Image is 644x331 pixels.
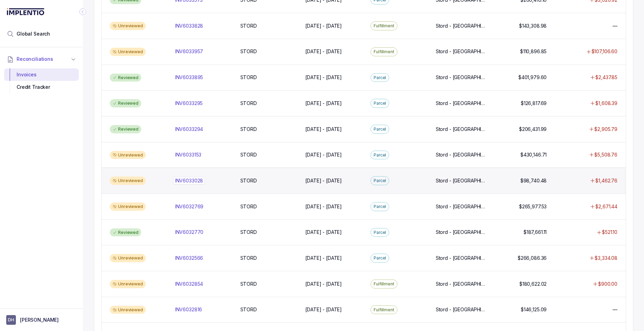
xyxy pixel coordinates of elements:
p: [DATE] - [DATE] [305,281,342,287]
span: User initials [6,315,16,325]
p: STORD [240,281,257,287]
p: INV6033153 [175,151,202,158]
p: STORD [240,255,257,262]
div: Reconciliations [4,67,79,95]
p: Stord - [GEOGRAPHIC_DATA] [436,22,487,29]
p: $521.10 [602,229,617,236]
p: Parcel [374,74,386,81]
p: [DATE] - [DATE] [305,229,342,236]
p: INV6033895 [175,74,203,81]
div: Unreviewed [110,306,146,314]
p: $401,979.60 [518,74,547,81]
p: Stord - [GEOGRAPHIC_DATA] [436,177,487,184]
p: $187,661.11 [523,229,547,236]
p: Stord - [GEOGRAPHIC_DATA] [436,306,487,313]
p: INV6032566 [175,255,203,262]
p: Stord - [GEOGRAPHIC_DATA] [436,74,487,81]
p: INV6033828 [175,22,203,29]
p: [DATE] - [DATE] [305,306,342,313]
p: [DATE] - [DATE] [305,48,342,55]
p: [PERSON_NAME] [20,316,59,323]
span: Global Search [17,30,50,37]
p: — [613,22,617,29]
div: Invoices [10,68,73,81]
p: [DATE] - [DATE] [305,22,342,29]
p: $1,462.76 [595,177,617,184]
p: $2,671.44 [595,203,617,210]
p: Stord - [GEOGRAPHIC_DATA] [436,203,487,210]
div: Unreviewed [110,22,146,30]
div: Unreviewed [110,151,146,159]
p: [DATE] - [DATE] [305,151,342,158]
div: Unreviewed [110,48,146,56]
p: INV6033295 [175,100,203,107]
p: STORD [240,22,257,29]
p: Stord - [GEOGRAPHIC_DATA] [436,281,487,287]
p: $1,608.39 [595,100,617,107]
p: [DATE] - [DATE] [305,74,342,81]
div: Reviewed [110,125,141,133]
p: [DATE] - [DATE] [305,203,342,210]
p: $143,308.98 [519,22,547,29]
p: $266,086.36 [518,255,547,262]
p: INV6032769 [175,203,204,210]
p: STORD [240,74,257,81]
div: Unreviewed [110,177,146,185]
p: Parcel [374,100,386,107]
p: Parcel [374,177,386,184]
div: Unreviewed [110,254,146,262]
p: STORD [240,306,257,313]
p: Parcel [374,126,386,133]
p: — [613,306,617,313]
p: $146,125.09 [521,306,547,313]
p: $900.00 [598,281,617,287]
p: STORD [240,151,257,158]
p: STORD [240,203,257,210]
div: Reviewed [110,74,141,82]
p: Fulfillment [374,281,394,287]
p: INV6032854 [175,281,203,287]
div: Reviewed [110,228,141,237]
p: Stord - [GEOGRAPHIC_DATA] [436,151,487,158]
p: INV6033028 [173,177,205,185]
div: Reviewed [110,99,141,107]
p: STORD [240,48,257,55]
p: $430,146.71 [520,151,547,158]
p: Fulfillment [374,306,394,313]
p: STORD [240,100,257,107]
p: $3,334.08 [595,255,617,262]
p: $98,740.48 [520,177,547,184]
p: STORD [240,126,257,133]
button: User initials[PERSON_NAME] [6,315,77,325]
p: [DATE] - [DATE] [305,126,342,133]
div: Collapse Icon [79,8,87,16]
p: STORD [240,177,257,184]
p: Fulfillment [374,48,394,55]
p: [DATE] - [DATE] [305,100,342,107]
p: Stord - [GEOGRAPHIC_DATA] [436,126,487,133]
p: $206,431.99 [519,126,547,133]
p: $180,622.02 [519,281,547,287]
p: Stord - [GEOGRAPHIC_DATA] [436,255,487,262]
p: $265,977.53 [519,203,547,210]
p: $110,896.85 [520,48,547,55]
p: $126,817.69 [521,100,547,107]
span: Reconciliations [17,56,53,63]
p: $107,106.60 [592,48,617,55]
p: Stord - [GEOGRAPHIC_DATA] [436,100,487,107]
p: Parcel [374,203,386,210]
p: Fulfillment [374,22,394,29]
p: Parcel [374,255,386,262]
p: $2,905.79 [594,126,617,133]
p: Stord - [GEOGRAPHIC_DATA] [436,229,487,236]
p: INV6033957 [175,48,203,55]
p: [DATE] - [DATE] [305,177,342,184]
p: INV6032770 [175,229,204,236]
p: Stord - [GEOGRAPHIC_DATA] [436,48,487,55]
div: Credit Tracker [10,81,73,93]
p: Parcel [374,152,386,159]
p: INV6033294 [175,126,203,133]
p: [DATE] - [DATE] [305,255,342,262]
button: Reconciliations [4,51,79,67]
p: Parcel [374,229,386,236]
